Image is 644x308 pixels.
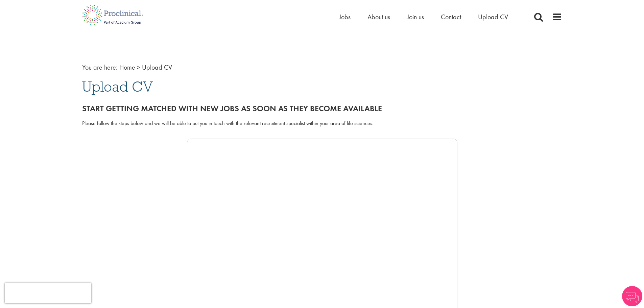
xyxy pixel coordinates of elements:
h2: Start getting matched with new jobs as soon as they become available [82,104,562,113]
span: > [137,63,140,72]
a: Jobs [339,13,351,21]
a: Upload CV [478,13,508,21]
a: Join us [407,13,424,21]
iframe: reCAPTCHA [5,283,91,303]
span: Upload CV [142,63,172,72]
div: Please follow the steps below and we will be able to put you in touch with the relevant recruitme... [82,120,562,127]
span: Upload CV [82,77,153,96]
a: About us [367,13,390,21]
img: Chatbot [622,286,642,306]
a: Contact [441,13,461,21]
a: breadcrumb link [119,63,135,72]
span: You are here: [82,63,118,72]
